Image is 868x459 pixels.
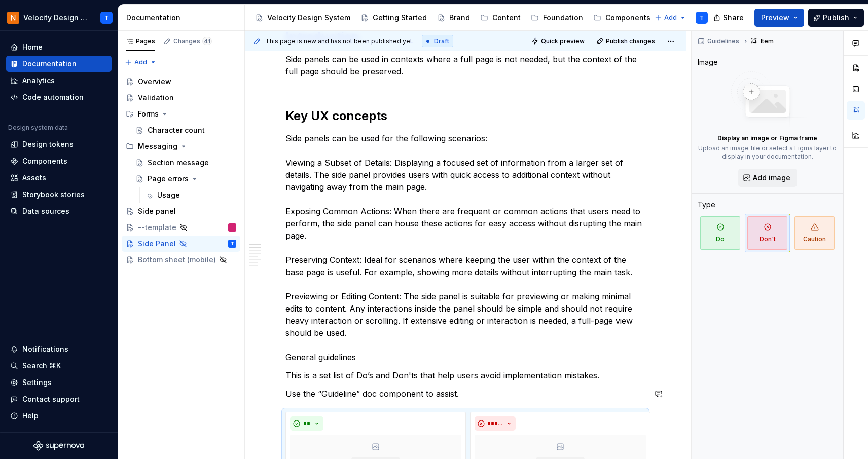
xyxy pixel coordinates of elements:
[433,10,474,26] a: Brand
[6,391,112,407] button: Contact support
[593,34,660,48] button: Publish changes
[738,169,797,187] button: Add image
[131,122,240,138] a: Character count
[808,9,864,27] button: Publish
[122,55,160,69] button: Add
[708,9,750,27] button: Share
[141,187,240,203] a: Usage
[285,53,645,90] p: Side panels can be used in contexts where a full page is not needed, but the context of the full ...
[22,189,85,200] div: Storybook stories
[122,138,240,155] div: Messaging
[122,219,240,236] a: --templateL
[22,377,52,388] div: Settings
[606,37,655,45] span: Publish changes
[285,108,645,124] h2: Key UX concepts
[157,190,180,200] div: Usage
[285,369,645,381] p: This is a set list of Do’s and Don'ts that help users avoid implementation mistakes.
[134,58,147,66] span: Add
[251,8,649,28] div: Page tree
[22,206,69,216] div: Data sources
[232,222,233,233] div: L
[22,361,61,371] div: Search ⌘K
[22,344,68,354] div: Notifications
[476,10,525,26] a: Content
[6,374,112,391] a: Settings
[6,358,112,374] button: Search ⌘K
[528,34,589,48] button: Quick preview
[148,174,189,184] div: Page errors
[122,73,240,268] div: Page tree
[148,125,205,135] div: Character count
[22,394,80,404] div: Contact support
[6,72,112,89] a: Analytics
[33,441,84,451] svg: Supernova Logo
[792,214,837,252] button: Caution
[138,109,159,119] div: Forms
[138,93,174,103] div: Validation
[794,216,835,250] span: Caution
[122,203,240,219] a: Side panel
[6,39,112,55] a: Home
[7,12,19,24] img: bb28370b-b938-4458-ba0e-c5bddf6d21d4.png
[761,13,789,23] span: Preview
[6,153,112,169] a: Components
[754,9,804,27] button: Preview
[22,42,43,52] div: Home
[231,239,234,249] div: T
[122,90,240,106] a: Validation
[745,214,790,252] button: Don't
[695,34,744,48] button: Guidelines
[6,341,112,357] button: Notifications
[22,75,55,86] div: Analytics
[138,76,171,87] div: Overview
[122,252,240,268] a: Bottom sheet (mobile)
[138,222,176,233] div: --template
[285,388,645,400] p: Use the “Guideline” doc component to assist.
[126,13,240,23] div: Documentation
[543,13,583,23] div: Foundation
[698,200,715,210] div: Type
[6,203,112,219] a: Data sources
[138,141,177,151] div: Messaging
[700,14,704,22] div: T
[265,37,414,45] span: This page is new and has not been published yet.
[138,239,176,249] div: Side Panel
[173,37,212,45] div: Changes
[6,136,112,152] a: Design tokens
[138,206,176,216] div: Side panel
[122,106,240,122] div: Forms
[527,10,587,26] a: Foundation
[6,89,112,105] a: Code automation
[664,14,677,22] span: Add
[373,13,427,23] div: Getting Started
[138,255,216,265] div: Bottom sheet (mobile)
[148,158,209,168] div: Section message
[700,216,740,250] span: Do
[434,37,449,45] span: Draft
[22,411,39,421] div: Help
[698,144,837,161] p: Upload an image file or select a Figma layer to display in your documentation.
[22,139,74,149] div: Design tokens
[707,37,739,45] span: Guidelines
[356,10,431,26] a: Getting Started
[23,13,88,23] div: Velocity Design System by NAVEX
[6,170,112,186] a: Assets
[6,408,112,424] button: Help
[122,73,240,90] a: Overview
[449,13,470,23] div: Brand
[492,13,521,23] div: Content
[8,124,68,132] div: Design system data
[605,13,650,23] div: Components
[22,59,77,69] div: Documentation
[267,13,350,23] div: Velocity Design System
[285,132,645,363] p: Side panels can be used for the following scenarios: Viewing a Subset of Details: Displaying a fo...
[652,11,690,25] button: Add
[717,134,817,142] p: Display an image or Figma frame
[126,37,155,45] div: Pages
[589,10,655,26] a: Components
[131,155,240,171] a: Section message
[6,186,112,203] a: Storybook stories
[823,13,849,23] span: Publish
[723,13,744,23] span: Share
